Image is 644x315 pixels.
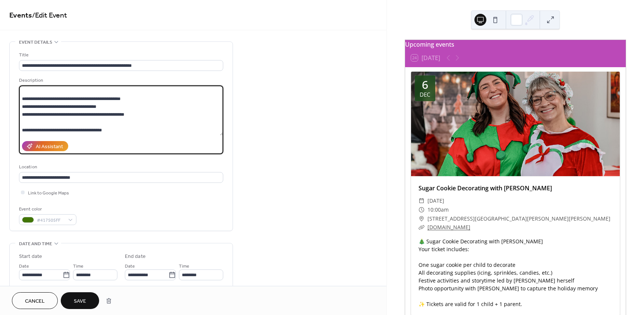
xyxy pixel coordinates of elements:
[25,297,45,305] span: Cancel
[19,51,222,59] div: Title
[419,205,424,214] div: ​
[9,8,32,23] a: Events
[73,262,83,270] span: Time
[36,143,63,151] div: AI Assistant
[405,40,626,49] div: Upcoming events
[125,253,146,261] div: End date
[427,205,449,214] span: 10:00am
[28,189,69,197] span: Link to Google Maps
[422,79,428,90] div: 6
[179,262,189,270] span: Time
[419,184,552,192] a: Sugar Cookie Decorating with [PERSON_NAME]
[61,292,99,309] button: Save
[19,163,222,171] div: Location
[419,196,424,205] div: ​
[19,77,222,84] div: Description
[419,214,424,223] div: ​
[419,223,424,232] div: ​
[19,205,75,213] div: Event color
[12,292,58,309] button: Cancel
[19,240,52,248] span: Date and time
[427,196,444,205] span: [DATE]
[420,92,430,97] div: Dec
[427,224,470,231] a: [DOMAIN_NAME]
[411,237,620,308] div: 🎄 Sugar Cookie Decorating with [PERSON_NAME] Your ticket includes: One sugar cookie per child to ...
[19,262,29,270] span: Date
[22,141,68,151] button: AI Assistant
[427,214,610,223] span: [STREET_ADDRESS][GEOGRAPHIC_DATA][PERSON_NAME][PERSON_NAME]
[32,8,67,23] span: / Edit Event
[74,297,86,305] span: Save
[37,216,64,224] span: #417505FF
[19,38,52,46] span: Event details
[19,253,42,261] div: Start date
[125,262,135,270] span: Date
